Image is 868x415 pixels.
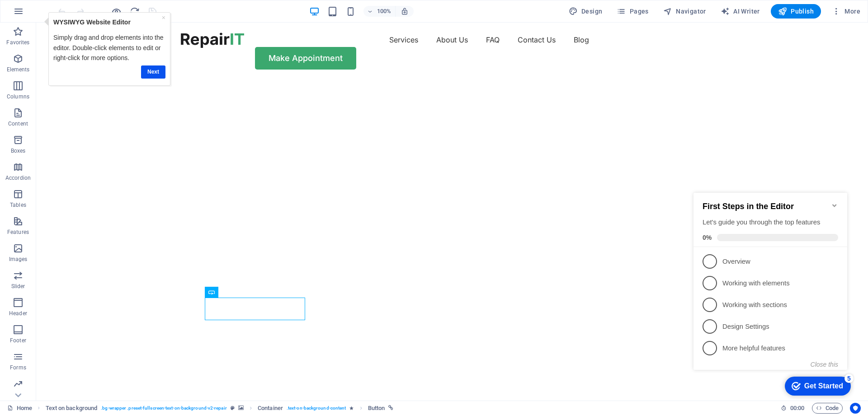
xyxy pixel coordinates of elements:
[368,403,385,414] span: Click to select. Double-click to edit
[401,7,409,15] i: On resize automatically adjust zoom level to fit chosen device.
[613,4,652,19] button: Pages
[4,158,157,179] li: More helpful features
[129,6,140,17] button: reload
[816,403,839,414] span: Code
[238,406,244,410] i: This element contains a background
[13,38,148,47] div: Let's guide you through the top features
[13,22,148,32] h2: First Steps in the Editor
[388,406,393,410] i: This element is linked
[11,147,26,154] p: Boxes
[111,6,122,17] button: Click here to leave preview mode and continue editing
[363,6,396,17] button: 100%
[114,202,153,210] div: Get Started
[120,2,124,9] a: ×
[6,39,29,46] p: Favorites
[9,310,27,317] p: Header
[258,403,283,414] span: Click to select. Double-click to edit
[101,403,226,414] span: . bg-wrapper .preset-fullscreen-text-on-background-v2-repair
[11,283,25,290] p: Slider
[569,7,603,16] span: Design
[10,201,26,209] p: Tables
[10,364,26,371] p: Forms
[797,405,798,411] span: :
[778,7,814,16] span: Publish
[9,256,28,263] p: Images
[771,4,821,19] button: Publish
[33,121,141,130] p: Working with sections
[129,6,140,17] i: Reload page
[231,406,235,410] i: This element is a customizable preset
[4,114,157,136] li: Working with sections
[13,54,27,61] span: 0%
[12,20,124,51] p: Simply drag and drop elements into the editor. Double-click elements to edit or right-click for m...
[33,99,141,108] p: Working with elements
[721,7,760,16] span: AI Writer
[377,6,392,17] h6: 100%
[4,136,157,158] li: Design Settings
[565,4,606,19] button: Design
[141,22,148,29] div: Minimize checklist
[832,7,860,16] span: More
[121,181,148,188] button: Close this
[10,337,26,344] p: Footer
[790,403,804,414] span: 00 00
[33,142,141,152] p: Design Settings
[120,0,124,10] div: Close tooltip
[46,403,394,414] nav: breadcrumb
[33,77,141,87] p: Overview
[7,228,29,236] p: Features
[617,7,648,16] span: Pages
[565,4,606,19] div: Design (Ctrl+Alt+Y)
[46,403,98,414] span: Click to select. Double-click to edit
[95,197,161,216] div: Get Started 5 items remaining, 0% complete
[4,93,157,114] li: Working with elements
[7,93,29,100] p: Columns
[663,7,706,16] span: Navigator
[781,403,805,414] h6: Session time
[828,4,864,19] button: More
[812,403,843,414] button: Code
[12,6,89,14] strong: WYSIWYG Website Editor
[8,120,28,127] p: Content
[5,174,31,182] p: Accordion
[155,194,164,203] div: 5
[4,71,157,93] li: Overview
[33,164,141,173] p: More helpful features
[7,403,32,414] a: Click to cancel selection. Double-click to open Pages
[349,406,354,410] i: Element contains an animation
[287,403,346,414] span: . text-on-background-content
[7,66,30,73] p: Elements
[850,403,861,414] button: Usercentrics
[660,4,710,19] button: Navigator
[99,53,124,66] a: Next
[717,4,764,19] button: AI Writer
